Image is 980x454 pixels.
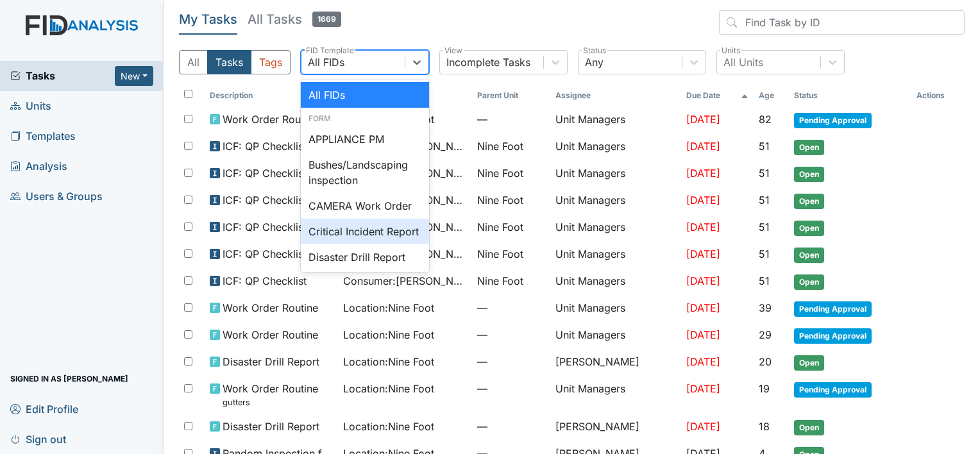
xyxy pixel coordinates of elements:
h5: All Tasks [248,10,341,28]
div: Critical Incident Report [301,219,429,244]
span: Analysis [10,156,67,176]
span: Open [794,140,824,155]
th: Toggle SortBy [681,85,754,106]
span: Nine Foot [477,139,523,154]
span: 82 [759,113,772,126]
span: Open [794,355,824,371]
div: All FIDs [301,82,429,108]
span: Nine Foot [477,246,523,262]
div: Any [585,55,604,70]
span: Open [794,194,824,209]
td: Unit Managers [550,241,681,268]
span: Location : Nine Foot [343,327,434,342]
th: Toggle SortBy [789,85,911,106]
td: Unit Managers [550,187,681,214]
span: ICF: QP Checklist [223,165,307,181]
td: Unit Managers [550,376,681,414]
span: Pending Approval [794,113,872,128]
div: All Units [723,55,763,70]
input: Toggle All Rows Selected [184,90,192,98]
span: Location : Nine Foot [343,381,434,396]
span: Consumer : [PERSON_NAME] [343,273,466,289]
span: [DATE] [686,167,720,180]
span: [DATE] [686,382,720,395]
span: 1669 [312,12,341,27]
span: — [477,300,545,315]
div: Type filter [179,50,291,74]
td: Unit Managers [550,106,681,133]
small: gutters [223,396,318,408]
span: [DATE] [686,420,720,433]
span: Location : Nine Foot [343,300,434,315]
td: Unit Managers [550,295,681,322]
span: Open [794,274,824,290]
div: Bushes/Landscaping inspection [301,152,429,193]
span: 29 [759,328,772,341]
span: 20 [759,355,772,368]
span: Work Order Routine [223,112,318,127]
span: Disaster Drill Report [223,354,319,369]
th: Assignee [550,85,681,106]
span: 51 [759,194,770,206]
span: [DATE] [686,328,720,341]
span: — [477,381,545,396]
span: ICF: QP Checklist [223,246,307,262]
a: Tasks [10,68,115,83]
span: Open [794,420,824,435]
span: 51 [759,274,770,287]
span: [DATE] [686,248,720,260]
span: Units [10,96,51,116]
span: [DATE] [686,140,720,153]
div: Incomplete Tasks [446,55,530,70]
span: 51 [759,140,770,153]
span: Nine Foot [477,165,523,181]
th: Toggle SortBy [205,85,338,106]
span: Disaster Drill Report [223,419,319,434]
button: All [179,50,208,74]
div: Form [301,113,429,124]
input: Find Task by ID [719,10,965,35]
td: Unit Managers [550,133,681,160]
span: [DATE] [686,274,720,287]
span: — [477,112,545,127]
span: [DATE] [686,221,720,233]
span: Open [794,221,824,236]
span: Sign out [10,429,66,449]
span: Open [794,248,824,263]
span: 18 [759,420,770,433]
span: Open [794,167,824,182]
span: Signed in as [PERSON_NAME] [10,369,128,389]
span: Location : Nine Foot [343,419,434,434]
td: Unit Managers [550,160,681,187]
span: Edit Profile [10,399,78,419]
span: 51 [759,248,770,260]
td: Unit Managers [550,214,681,241]
span: Work Order Routine gutters [223,381,318,408]
div: Disaster Drill Report [301,244,429,270]
th: Toggle SortBy [754,85,790,106]
span: 51 [759,221,770,233]
button: Tasks [207,50,251,74]
span: 19 [759,382,770,395]
span: — [477,327,545,342]
span: — [477,419,545,434]
span: Templates [10,126,76,146]
span: Nine Foot [477,273,523,289]
div: EMERGENCY Work Order [301,270,429,311]
button: New [115,66,153,86]
span: ICF: QP Checklist [223,273,307,289]
span: ICF: QP Checklist [223,192,307,208]
td: [PERSON_NAME] [550,414,681,441]
span: Pending Approval [794,328,872,344]
span: Location : Nine Foot [343,354,434,369]
span: [DATE] [686,355,720,368]
span: Pending Approval [794,301,872,317]
th: Toggle SortBy [472,85,550,106]
span: ICF: QP Checklist [223,219,307,235]
span: 51 [759,167,770,180]
div: All FIDs [308,55,344,70]
span: Work Order Routine [223,327,318,342]
span: ICF: QP Checklist [223,139,307,154]
span: [DATE] [686,194,720,206]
